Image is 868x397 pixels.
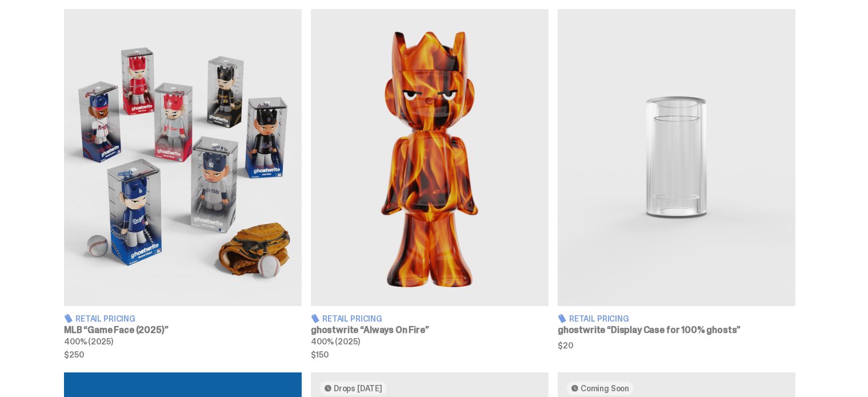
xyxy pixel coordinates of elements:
[75,315,135,323] span: Retail Pricing
[581,384,629,393] span: Coming Soon
[311,326,549,335] h3: ghostwrite “Always On Fire”
[558,342,795,350] span: $20
[322,315,382,323] span: Retail Pricing
[64,351,302,359] span: $250
[558,9,795,306] img: Display Case for 100% ghosts
[558,326,795,335] h3: ghostwrite “Display Case for 100% ghosts”
[311,9,549,358] a: Always On Fire Retail Pricing
[311,9,549,306] img: Always On Fire
[64,326,302,335] h3: MLB “Game Face (2025)”
[569,315,629,323] span: Retail Pricing
[558,9,795,358] a: Display Case for 100% ghosts Retail Pricing
[334,384,382,393] span: Drops [DATE]
[64,336,113,347] span: 400% (2025)
[64,9,302,358] a: Game Face (2025) Retail Pricing
[311,336,359,347] span: 400% (2025)
[311,351,549,359] span: $150
[64,9,302,306] img: Game Face (2025)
